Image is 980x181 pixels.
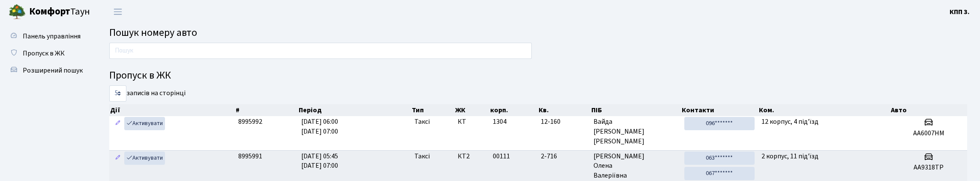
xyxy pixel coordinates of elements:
[950,7,970,17] b: КПП 3.
[113,117,123,130] a: Редагувати
[541,152,587,161] span: 2-716
[493,117,506,126] span: 1304
[590,104,681,116] th: ПІБ
[109,85,186,102] label: записів на сторінці
[109,104,235,116] th: Дії
[301,117,338,136] span: [DATE] 06:00 [DATE] 07:00
[238,152,262,161] span: 8995991
[458,117,486,127] span: КТ
[454,104,490,116] th: ЖК
[593,117,677,146] span: Вайда [PERSON_NAME] [PERSON_NAME]
[493,152,510,161] span: 00111
[893,129,964,137] h5: AA6007HM
[23,66,83,75] span: Розширений пошук
[761,117,818,126] span: 12 корпус, 4 під'їзд
[4,62,90,79] a: Розширений пошук
[298,104,411,116] th: Період
[29,5,90,19] span: Таун
[109,70,967,82] h4: Пропуск в ЖК
[489,104,537,116] th: корп.
[107,5,129,19] button: Переключити навігацію
[538,104,590,116] th: Кв.
[458,152,486,161] span: КТ2
[124,117,165,130] a: Активувати
[113,152,123,165] a: Редагувати
[23,49,65,58] span: Пропуск в ЖК
[29,5,70,18] b: Комфорт
[4,28,90,45] a: Панель управління
[109,85,126,102] select: записів на сторінці
[235,104,297,116] th: #
[681,104,758,116] th: Контакти
[4,45,90,62] a: Пропуск в ЖК
[950,7,970,17] a: КПП 3.
[414,117,430,127] span: Таксі
[238,117,262,126] span: 8995992
[414,152,430,161] span: Таксі
[301,152,338,171] span: [DATE] 05:45 [DATE] 07:00
[109,43,532,59] input: Пошук
[23,32,81,41] span: Панель управління
[758,104,890,116] th: Ком.
[890,104,967,116] th: Авто
[109,25,197,40] span: Пошук номеру авто
[761,152,818,161] span: 2 корпус, 11 під'їзд
[9,3,26,20] img: logo.png
[893,163,964,172] h5: AA9318TP
[541,117,587,127] span: 12-160
[593,152,677,181] span: [PERSON_NAME] Олена Валеріївна
[411,104,454,116] th: Тип
[124,152,165,165] a: Активувати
